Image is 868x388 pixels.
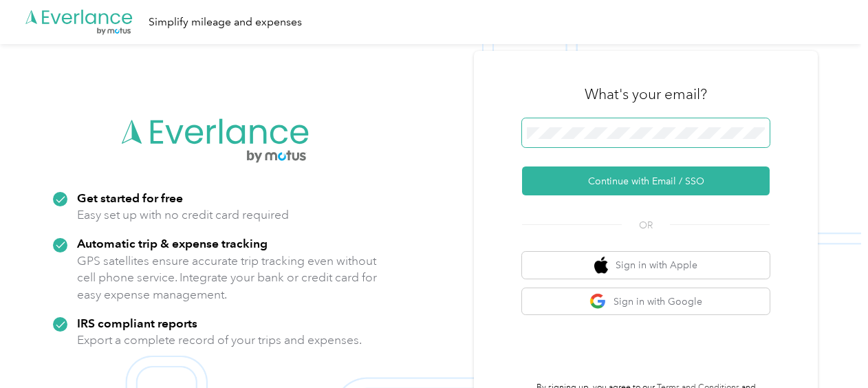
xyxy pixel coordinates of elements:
button: Continue with Email / SSO [522,166,770,195]
span: OR [622,218,670,233]
button: google logoSign in with Google [522,288,770,315]
p: GPS satellites ensure accurate trip tracking even without cell phone service. Integrate your bank... [77,252,378,303]
strong: Automatic trip & expense tracking [77,236,268,250]
div: Simplify mileage and expenses [149,14,302,31]
strong: Get started for free [77,191,183,205]
img: google logo [589,293,607,310]
img: apple logo [594,257,608,274]
strong: IRS compliant reports [77,316,197,330]
p: Export a complete record of your trips and expenses. [77,332,362,349]
h3: What's your email? [585,85,707,104]
p: Easy set up with no credit card required [77,206,289,224]
button: apple logoSign in with Apple [522,252,770,279]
